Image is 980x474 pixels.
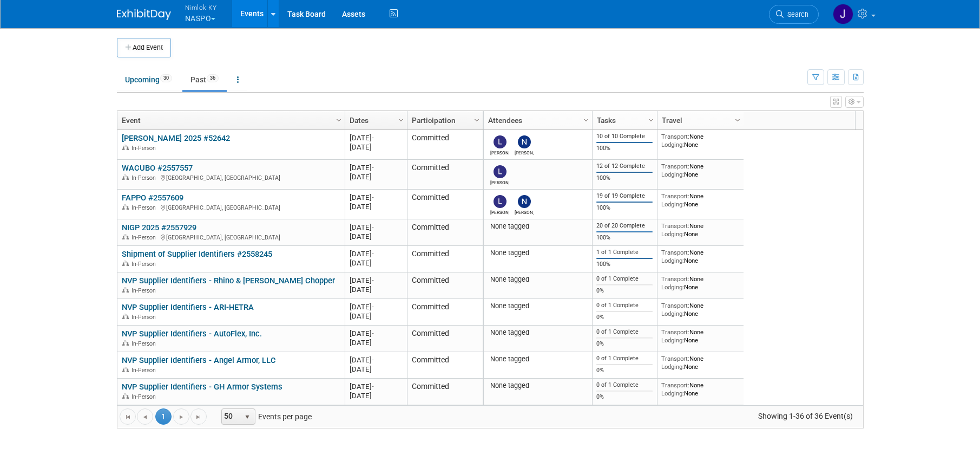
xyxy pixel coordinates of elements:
[661,355,689,362] span: Transport:
[661,310,684,317] span: Lodging:
[596,174,653,182] div: 100%
[372,303,374,311] span: -
[661,302,689,309] span: Transport:
[122,287,129,293] img: In-Person Event
[661,222,739,238] div: None None
[488,111,585,129] a: Attendees
[131,340,159,347] span: In-Person
[207,408,323,425] span: Events per page
[494,135,507,148] img: Lee Ann Pope
[407,246,483,272] td: Committed
[515,148,534,155] div: Natalie Tankersley
[372,356,374,364] span: -
[490,178,509,185] div: Lee Ann Pope
[350,163,402,172] div: [DATE]
[661,200,684,208] span: Lodging:
[494,195,507,208] img: Lee Ann Pope
[596,287,653,295] div: 0%
[488,275,588,284] div: None tagged
[407,190,483,219] td: Committed
[494,165,507,178] img: Lee Ann Pope
[661,381,689,389] span: Transport:
[182,69,227,90] a: Past36
[350,285,402,294] div: [DATE]
[833,4,853,24] img: Jamie Dunn
[596,222,653,230] div: 20 of 20 Complete
[131,234,159,241] span: In-Person
[122,232,340,242] div: [GEOGRAPHIC_DATA], [GEOGRAPHIC_DATA]
[407,352,483,379] td: Committed
[350,276,402,285] div: [DATE]
[372,193,374,202] span: -
[596,328,653,336] div: 0 of 1 Complete
[350,223,402,232] div: [DATE]
[661,192,689,200] span: Transport:
[141,413,149,421] span: Go to the previous page
[350,355,402,365] div: [DATE]
[407,272,483,299] td: Committed
[488,302,588,310] div: None tagged
[207,74,219,82] span: 36
[596,381,653,389] div: 0 of 1 Complete
[372,382,374,391] span: -
[661,222,689,230] span: Transport:
[122,145,129,150] img: In-Person Event
[333,111,345,127] a: Column Settings
[661,133,689,140] span: Transport:
[596,340,653,348] div: 0%
[407,130,483,160] td: Committed
[372,276,374,284] span: -
[122,193,183,203] a: FAPPO #2557609
[661,363,684,371] span: Lodging:
[122,249,272,259] a: Shipment of Supplier Identifiers #2558245
[661,257,684,264] span: Lodging:
[661,336,684,344] span: Lodging:
[596,355,653,362] div: 0 of 1 Complete
[185,2,217,13] span: Nimlok KY
[350,329,402,338] div: [DATE]
[122,393,129,399] img: In-Person Event
[596,145,653,152] div: 100%
[407,160,483,190] td: Committed
[137,408,153,425] a: Go to the previous page
[732,111,744,127] a: Column Settings
[350,338,402,347] div: [DATE]
[122,340,129,346] img: In-Person Event
[122,367,129,372] img: In-Person Event
[122,355,276,365] a: NVP Supplier Identifiers - Angel Armor, LLC
[661,355,739,371] div: None None
[596,192,653,200] div: 19 of 19 Complete
[160,74,172,82] span: 30
[194,413,203,421] span: Go to the last page
[661,171,684,178] span: Lodging:
[661,381,739,397] div: None None
[372,223,374,231] span: -
[372,164,374,172] span: -
[661,249,739,264] div: None None
[596,367,653,374] div: 0%
[596,314,653,321] div: 0%
[173,408,189,425] a: Go to the next page
[518,135,531,148] img: Natalie Tankersley
[661,192,739,208] div: None None
[661,163,689,170] span: Transport:
[350,311,402,321] div: [DATE]
[472,116,481,125] span: Column Settings
[190,408,207,425] a: Go to the last page
[117,9,171,20] img: ExhibitDay
[662,111,736,129] a: Travel
[131,204,159,211] span: In-Person
[350,302,402,311] div: [DATE]
[661,141,684,148] span: Lodging:
[582,116,590,125] span: Column Settings
[661,389,684,397] span: Lodging:
[596,249,653,256] div: 1 of 1 Complete
[122,204,129,210] img: In-Person Event
[645,111,657,127] a: Column Settings
[412,111,476,129] a: Participation
[661,328,739,344] div: None None
[647,116,655,125] span: Column Settings
[661,163,739,178] div: None None
[407,326,483,352] td: Committed
[407,219,483,246] td: Committed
